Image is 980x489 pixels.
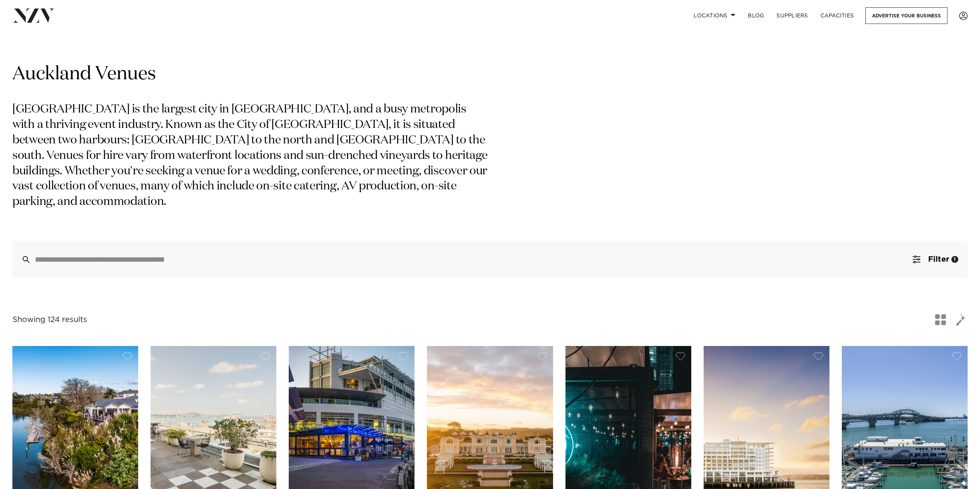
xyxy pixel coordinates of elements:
[12,9,55,22] img: nzv-logo.png
[865,7,947,24] a: Advertise your business
[951,256,958,263] div: 1
[12,62,968,87] h1: Auckland Venues
[742,7,770,24] a: BLOG
[814,7,860,24] a: Capacities
[687,7,742,24] a: Locations
[903,241,968,278] button: Filter1
[770,7,814,24] a: SUPPLIERS
[12,314,87,326] div: Showing 124 results
[12,102,491,210] p: [GEOGRAPHIC_DATA] is the largest city in [GEOGRAPHIC_DATA], and a busy metropolis with a thriving...
[928,256,949,263] span: Filter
